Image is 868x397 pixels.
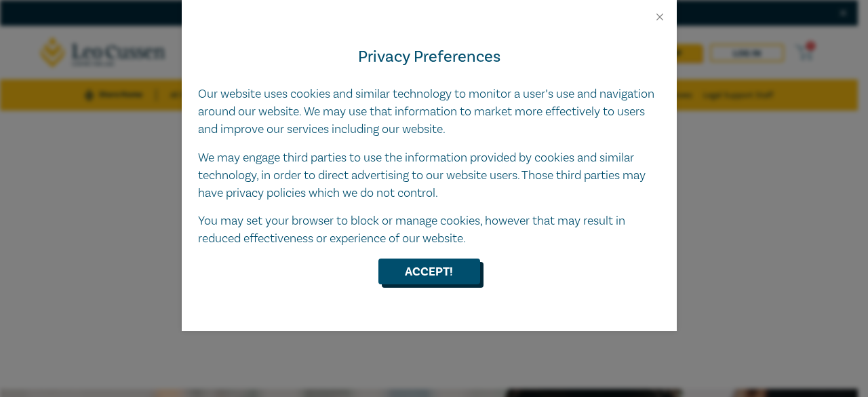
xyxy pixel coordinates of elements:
[378,259,480,284] button: Accept!
[198,45,660,69] h4: Privacy Preferences
[198,149,660,202] p: We may engage third parties to use the information provided by cookies and similar technology, in...
[654,11,666,23] button: Close
[198,212,660,248] p: You may set your browser to block or manage cookies, however that may result in reduced effective...
[198,86,660,138] p: Our website uses cookies and similar technology to monitor a user’s use and navigation around our...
